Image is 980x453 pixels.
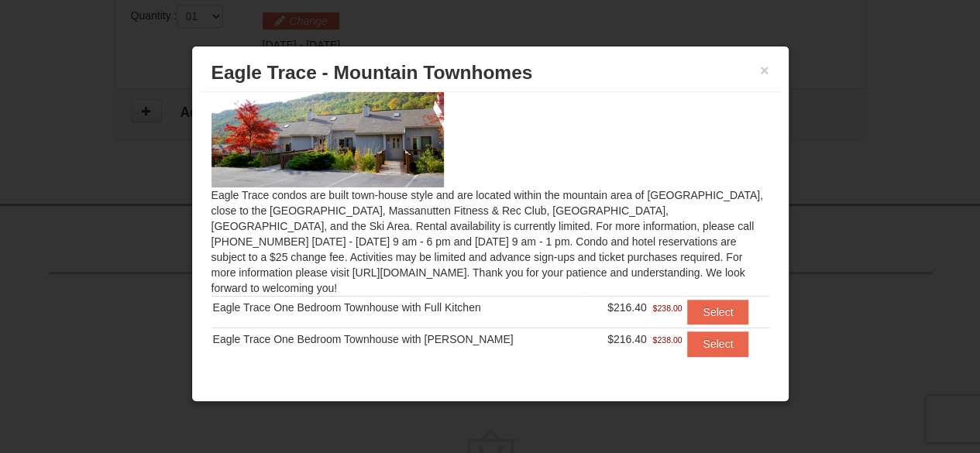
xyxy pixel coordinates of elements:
span: $216.40 [607,301,647,314]
img: 19218983-1-9b289e55.jpg [211,60,444,187]
div: Eagle Trace One Bedroom Townhouse with Full Kitchen [213,300,586,315]
button: Select [687,300,748,324]
span: Eagle Trace - Mountain Townhomes [211,62,533,83]
span: $216.40 [607,333,647,345]
div: Eagle Trace condos are built town-house style and are located within the mountain area of [GEOGRA... [200,92,781,370]
span: $238.00 [652,332,682,348]
button: × [760,63,769,78]
button: Select [687,331,748,356]
span: $238.00 [652,300,682,316]
div: Eagle Trace One Bedroom Townhouse with [PERSON_NAME] [213,331,586,347]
